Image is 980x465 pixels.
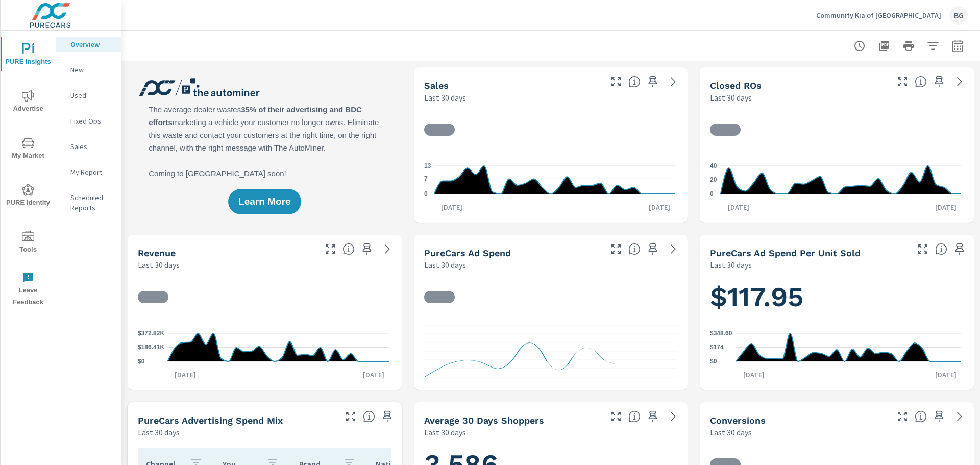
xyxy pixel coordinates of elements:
button: Make Fullscreen [608,74,624,90]
h5: PureCars Ad Spend Per Unit Sold [710,248,861,258]
text: $186.41K [138,344,164,351]
text: 20 [710,177,717,184]
span: Save this to your personalized report [645,241,661,257]
p: Community Kia of [GEOGRAPHIC_DATA] [816,11,941,20]
span: Number of vehicles sold by the dealership over the selected date range. [Source: This data is sou... [628,76,641,88]
h5: Closed ROs [710,80,762,91]
span: Total sales revenue over the selected date range. [Source: This data is sourced from the dealer’s... [342,243,355,255]
span: Save this to your personalized report [379,408,396,425]
a: See more details in report [665,74,681,90]
text: 0 [710,190,714,198]
span: PURE Identity [4,184,53,209]
p: Sales [70,141,113,152]
p: Used [70,90,113,101]
button: Make Fullscreen [608,408,624,425]
span: Leave Feedback [4,272,53,308]
div: nav menu [1,31,56,312]
text: $0 [710,358,717,365]
text: 7 [424,175,428,182]
button: Make Fullscreen [322,241,338,257]
p: [DATE] [167,370,203,380]
text: 40 [710,162,717,169]
span: Average cost of advertising per each vehicle sold at the dealer over the selected date range. The... [935,243,947,255]
h5: PureCars Ad Spend [424,248,511,258]
text: $348.60 [710,330,732,337]
span: Number of Repair Orders Closed by the selected dealership group over the selected time range. [So... [915,76,927,88]
button: Make Fullscreen [915,241,931,257]
text: 13 [424,162,431,169]
p: Fixed Ops [70,116,113,126]
p: [DATE] [434,202,470,212]
p: [DATE] [356,370,391,380]
div: My Report [56,164,121,180]
p: Last 30 days [424,91,466,104]
text: $174 [710,344,724,351]
button: Make Fullscreen [894,74,911,90]
a: See more details in report [379,241,396,257]
span: Save this to your personalized report [931,408,947,425]
button: Make Fullscreen [608,241,624,257]
span: A rolling 30 day total of daily Shoppers on the dealership website, averaged over the selected da... [628,410,641,423]
text: $0 [138,358,145,365]
button: "Export Report to PDF" [874,36,894,56]
button: Print Report [898,36,919,56]
p: My Report [70,167,113,177]
p: Last 30 days [138,426,180,438]
p: Last 30 days [138,259,180,271]
h1: $117.95 [710,280,964,314]
p: Last 30 days [710,426,752,438]
p: Last 30 days [710,259,752,271]
p: Scheduled Reports [70,192,113,213]
a: See more details in report [665,241,681,257]
p: [DATE] [736,370,772,380]
span: Save this to your personalized report [359,241,375,257]
a: See more details in report [951,408,968,425]
p: Last 30 days [424,259,466,271]
p: New [70,65,113,75]
h5: Average 30 Days Shoppers [424,415,544,426]
text: 0 [424,190,428,198]
span: Save this to your personalized report [645,74,661,90]
p: [DATE] [928,202,964,212]
p: [DATE] [721,202,756,212]
span: Save this to your personalized report [645,408,661,425]
p: [DATE] [928,370,964,380]
span: This table looks at how you compare to the amount of budget you spend per channel as opposed to y... [363,410,375,423]
span: Tools [4,231,53,256]
p: [DATE] [642,202,677,212]
div: Used [56,88,121,103]
span: The number of dealer-specified goals completed by a visitor. [Source: This data is provided by th... [915,410,927,423]
h5: Conversions [710,415,766,426]
a: See more details in report [665,408,681,425]
button: Make Fullscreen [342,408,359,425]
div: Sales [56,139,121,154]
span: Advertise [4,90,53,115]
button: Learn More [228,189,301,214]
button: Select Date Range [947,36,968,56]
div: Fixed Ops [56,113,121,129]
button: Make Fullscreen [894,408,911,425]
span: Learn More [238,197,290,206]
span: PURE Insights [4,43,53,68]
button: Apply Filters [923,36,943,56]
span: Save this to your personalized report [931,74,947,90]
span: Total cost of media for all PureCars channels for the selected dealership group over the selected... [628,243,641,255]
span: Save this to your personalized report [951,241,968,257]
h5: PureCars Advertising Spend Mix [138,415,283,426]
h5: Sales [424,80,449,91]
p: Last 30 days [710,91,752,104]
div: New [56,62,121,78]
h5: Revenue [138,248,176,258]
p: Overview [70,39,113,50]
a: See more details in report [951,74,968,90]
text: $372.82K [138,330,164,337]
div: Overview [56,37,121,52]
div: Scheduled Reports [56,190,121,215]
p: Last 30 days [424,426,466,438]
div: BG [949,6,968,25]
span: My Market [4,137,53,162]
